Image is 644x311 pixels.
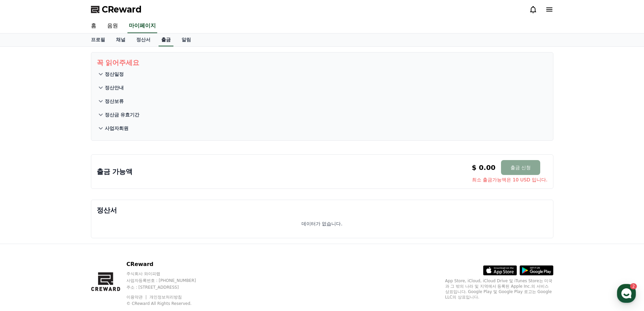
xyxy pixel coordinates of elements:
[105,125,128,132] p: 사업자회원
[131,34,156,46] a: 정산서
[97,58,548,67] p: 꼭 읽어주세요
[97,121,548,135] button: 사업자회원
[97,81,548,94] button: 정산안내
[445,278,553,300] p: App Store, iCloud, iCloud Drive 및 iTunes Store는 미국과 그 밖의 나라 및 지역에서 등록된 Apple Inc.의 서비스 상표입니다. Goo...
[501,160,540,175] button: 출금 신청
[97,108,548,121] button: 정산금 유효기간
[97,94,548,108] button: 정산보류
[127,19,157,33] a: 마이페이지
[69,214,71,220] span: 2
[2,215,45,231] a: 홈
[159,34,173,46] a: 출금
[472,163,496,172] p: $ 0.00
[91,4,142,15] a: CReward
[126,278,209,283] p: 사업자등록번호 : [PHONE_NUMBER]
[105,71,124,77] p: 정산일정
[97,205,548,215] p: 정산서
[472,176,548,183] span: 최소 출금가능액은 10 USD 입니다.
[105,111,140,118] p: 정산금 유효기간
[102,4,142,15] span: CReward
[97,67,548,81] button: 정산일정
[302,220,342,227] p: 데이터가 없습니다.
[149,295,182,299] a: 개인정보처리방침
[126,271,209,276] p: 주식회사 와이피랩
[62,225,70,230] span: 대화
[126,260,209,268] p: CReward
[126,285,209,290] p: 주소 : [STREET_ADDRESS]
[126,295,148,299] a: 이용약관
[105,84,124,91] p: 정산안내
[102,19,123,33] a: 음원
[105,98,124,105] p: 정산보류
[87,215,130,231] a: 설정
[176,34,196,46] a: 알림
[86,34,111,46] a: 프로필
[21,225,25,230] span: 홈
[126,301,209,306] p: © CReward All Rights Reserved.
[104,225,113,230] span: 설정
[97,167,133,176] p: 출금 가능액
[111,34,131,46] a: 채널
[45,215,87,231] a: 2대화
[86,19,102,33] a: 홈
